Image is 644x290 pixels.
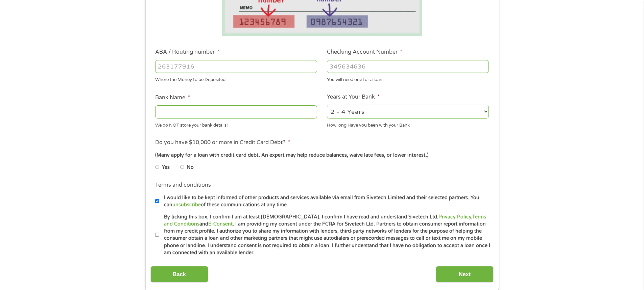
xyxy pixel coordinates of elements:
[155,120,317,129] div: We do NOT store your bank details!
[155,139,290,146] label: Do you have $10,000 or more in Credit Card Debt?
[187,164,194,171] label: No
[327,94,380,101] label: Years at Your Bank
[172,202,201,208] a: unsubscribe
[327,120,489,129] div: How long Have you been with your Bank
[155,49,219,56] label: ABA / Routing number
[155,182,211,189] label: Terms and conditions
[159,213,491,257] label: By ticking this box, I confirm I am at least [DEMOGRAPHIC_DATA]. I confirm I have read and unders...
[155,60,317,73] input: 263177916
[155,74,317,83] div: Where the Money to be Deposited
[327,49,402,56] label: Checking Account Number
[155,94,190,101] label: Bank Name
[155,152,488,159] div: (Many apply for a loan with credit card debt. An expert may help reduce balances, waive late fees...
[436,266,494,283] input: Next
[162,164,170,171] label: Yes
[438,214,471,220] a: Privacy Policy
[327,74,489,83] div: You will need one for a loan.
[327,60,489,73] input: 345634636
[208,221,233,227] a: E-Consent
[164,214,486,227] a: Terms and Conditions
[150,266,208,283] input: Back
[159,194,491,209] label: I would like to be kept informed of other products and services available via email from Sivetech...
